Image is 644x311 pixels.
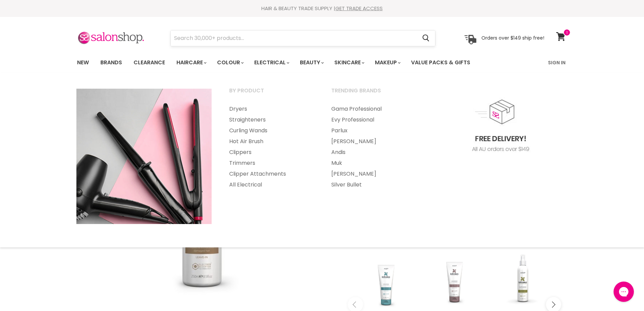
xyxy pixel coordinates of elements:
a: Haircare [171,55,211,70]
a: Makeup [370,55,405,70]
a: Beauty [295,55,328,70]
a: Trending Brands [323,85,424,102]
a: Curling Wands [221,125,321,136]
a: Brands [95,55,127,70]
a: Clipper Attachments [221,169,321,179]
a: Dryers [221,104,321,114]
a: By Product [221,85,321,102]
a: Sign In [544,55,570,70]
a: Trimmers [221,158,321,169]
a: [PERSON_NAME] [323,169,424,179]
nav: Main [69,53,576,72]
a: New [72,55,94,70]
iframe: Gorgias live chat messenger [610,279,637,304]
a: GET TRADE ACCESS [335,5,383,12]
a: Evy Professional [323,114,424,125]
button: Search [417,30,435,46]
a: Clippers [221,147,321,158]
div: HAIR & BEAUTY TRADE SUPPLY | [69,5,576,12]
a: Gama Professional [323,104,424,114]
a: Straighteners [221,114,321,125]
a: [PERSON_NAME] [323,136,424,147]
ul: Main menu [221,104,321,190]
a: Value Packs & Gifts [406,55,475,70]
a: All Electrical [221,179,321,190]
a: Silver Bullet [323,179,424,190]
a: Skincare [329,55,368,70]
a: Electrical [249,55,293,70]
form: Product [170,30,435,46]
a: Clearance [128,55,170,70]
a: Hot Air Brush [221,136,321,147]
ul: Main menu [323,104,424,190]
p: Orders over $149 ship free! [481,35,544,41]
input: Search [171,30,417,46]
a: Muk [323,158,424,169]
a: Andis [323,147,424,158]
ul: Main menu [72,53,510,72]
a: Colour [212,55,248,70]
a: Parlux [323,125,424,136]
